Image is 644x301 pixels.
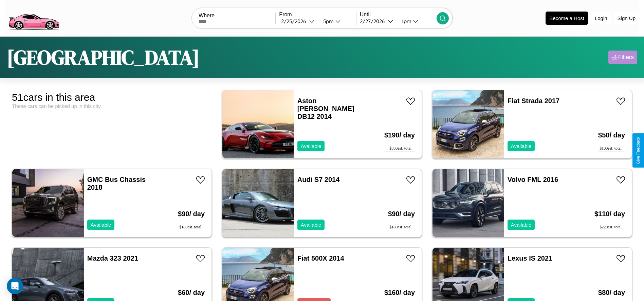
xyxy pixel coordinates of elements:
div: $ 180 est. total [178,225,205,230]
p: Available [511,142,532,151]
button: 1pm [396,18,437,25]
a: Fiat 500X 2014 [297,255,344,262]
p: Available [91,220,111,229]
a: Lexus IS 2021 [508,255,552,262]
h3: $ 190 / day [384,125,415,146]
button: 2/25/2026 [279,18,317,25]
div: Give Feedback [636,137,641,164]
div: 2 / 25 / 2026 [281,18,309,24]
button: Filters [608,51,637,64]
div: $ 220 est. total [594,225,625,230]
div: Filters [618,54,634,61]
img: logo [5,3,62,32]
label: Until [360,12,437,18]
h1: [GEOGRAPHIC_DATA] [7,43,200,71]
div: Open Intercom Messenger [7,278,23,294]
a: Aston [PERSON_NAME] DB12 2014 [297,97,354,120]
p: Available [301,142,321,151]
button: Login [591,12,611,24]
div: $ 180 est. total [388,225,415,230]
label: From [279,12,356,18]
button: 5pm [318,18,356,25]
p: Available [301,220,321,229]
label: Where [199,13,275,19]
a: Fiat Strada 2017 [508,97,559,105]
button: Sign Up [614,12,639,24]
div: 2 / 27 / 2026 [360,18,388,24]
div: 51 cars in this area [12,92,212,103]
button: Become a Host [546,12,588,25]
a: GMC Bus Chassis 2018 [87,176,146,191]
div: 1pm [398,18,413,24]
p: Available [511,220,532,229]
h3: $ 50 / day [598,125,625,146]
a: Volvo FML 2016 [508,176,558,183]
div: $ 380 est. total [384,146,415,151]
a: Mazda 323 2021 [87,255,138,262]
div: 5pm [320,18,335,24]
div: These cars can be picked up in this city. [12,103,212,109]
div: $ 100 est. total [598,146,625,151]
a: Audi S7 2014 [297,176,340,183]
h3: $ 90 / day [178,203,205,225]
h3: $ 110 / day [594,203,625,225]
h3: $ 90 / day [388,203,415,225]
